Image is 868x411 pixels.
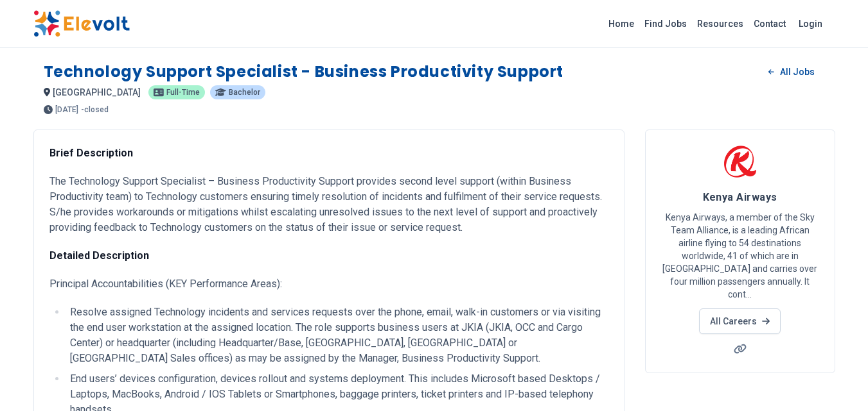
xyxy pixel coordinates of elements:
p: Principal Accountabilities (KEY Performance Areas): [49,276,608,292]
li: Resolve assigned Technology incidents and services requests over the phone, email, walk-in custom... [66,305,608,366]
p: The Technology Support Specialist – Business Productivity Support provides second level support (... [49,174,608,235]
strong: Detailed Description [49,249,149,262]
a: Find Jobs [639,13,692,34]
a: All Jobs [758,62,824,81]
a: Contact [748,13,791,34]
a: Login [791,11,830,37]
h1: Technology Support Specialist - Business Productivity Support [44,62,564,82]
span: full-time [166,88,200,96]
span: [GEOGRAPHIC_DATA] [53,87,141,97]
strong: Brief Description [49,147,133,159]
span: [DATE] [55,106,78,113]
p: Kenya Airways, a member of the Sky Team Alliance, is a leading African airline flying to 54 desti... [661,211,819,301]
a: Home [603,13,639,34]
a: All Careers [699,308,781,334]
a: Resources [692,13,748,34]
p: - closed [81,106,109,113]
img: Elevolt [33,10,130,37]
span: Kenya Airways [703,191,777,203]
img: Kenya Airways [724,146,756,178]
span: bachelor [229,88,260,96]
